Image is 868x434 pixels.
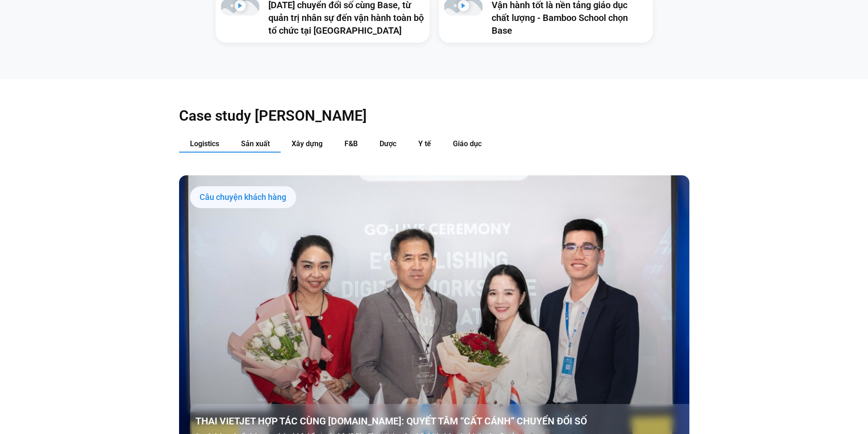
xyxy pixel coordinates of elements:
div: Câu chuyện khách hàng [190,186,296,208]
span: Xây dựng [292,139,323,148]
span: F&B [344,139,358,148]
span: Y tế [418,139,431,148]
a: THAI VIETJET HỢP TÁC CÙNG [DOMAIN_NAME]: QUYẾT TÂM “CẤT CÁNH” CHUYỂN ĐỔI SỐ [195,415,695,428]
h2: Case study [PERSON_NAME] [179,107,689,125]
span: Giáo dục [453,139,482,148]
span: Sản xuất [241,139,270,148]
span: Dược [380,139,396,148]
span: Logistics [190,139,219,148]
